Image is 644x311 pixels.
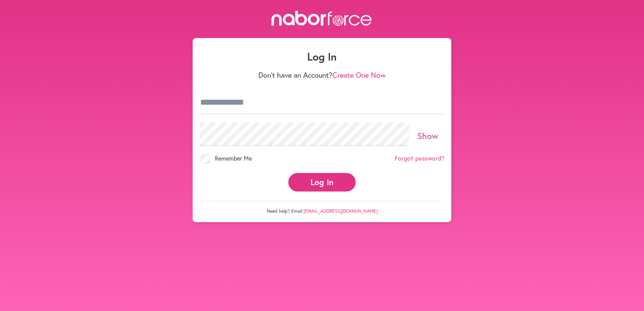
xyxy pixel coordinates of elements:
[199,50,445,63] h1: Log In
[417,130,439,141] a: Show
[199,201,445,214] p: Need help? Email
[332,70,386,80] a: Create One Now
[395,155,445,162] a: Forgot password?
[303,208,378,214] a: [EMAIL_ADDRESS][DOMAIN_NAME]
[288,173,356,192] button: Log In
[199,71,445,79] p: Don't have an Account?
[215,154,252,162] span: Remember Me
